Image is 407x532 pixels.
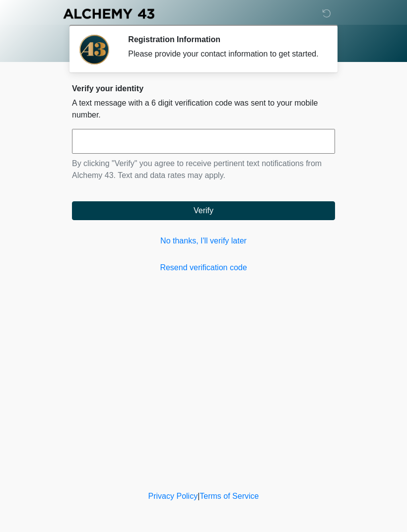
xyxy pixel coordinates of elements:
[72,235,335,247] a: No thanks, I'll verify later
[200,492,259,500] a: Terms of Service
[128,48,320,60] div: Please provide your contact information to get started.
[198,492,200,500] a: |
[62,7,155,20] img: Alchemy 43 Logo
[128,35,320,44] h2: Registration Information
[72,262,335,274] a: Resend verification code
[72,201,335,220] button: Verify
[72,97,335,121] p: A text message with a 6 digit verification code was sent to your mobile number.
[72,84,335,93] h2: Verify your identity
[79,35,109,64] img: Agent Avatar
[72,158,335,181] p: By clicking "Verify" you agree to receive pertinent text notifications from Alchemy 43. Text and ...
[148,492,198,500] a: Privacy Policy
